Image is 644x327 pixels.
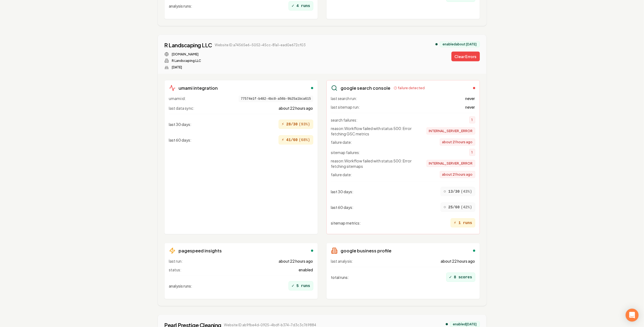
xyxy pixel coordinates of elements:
div: enabled [311,250,313,252]
span: analysis runs : [169,283,193,289]
span: INTERNAL_SERVER_ERROR [427,128,475,135]
span: 1 [469,149,475,156]
span: about 22 hours ago [441,258,475,264]
span: last analysis: [331,258,353,264]
span: never [465,96,475,101]
div: failed [473,87,475,89]
span: ⚡ [454,220,456,226]
div: 5 runs [289,281,313,291]
span: last 60 days : [169,137,192,143]
a: R Landscaping LLC [164,41,212,49]
span: Website ID: a74565e6-5052-45cc-81a1-ead0e672cf03 [215,43,306,47]
span: failure detected [398,86,425,90]
span: ( 93 %) [299,122,310,127]
span: ○ [444,204,446,211]
span: search failures: [331,117,358,123]
span: analysis runs : [169,3,193,9]
span: ( 68 %) [299,137,310,143]
span: 77574e1f-b482-4bc0-a56b-9b25a1bca615 [239,96,313,102]
div: enabled about [DATE] [440,41,480,47]
span: sitemap failures: [331,150,360,155]
span: reason: Workflow failed with status 500: Error fetching sitemaps [331,158,418,169]
h3: google search console [341,85,391,91]
span: enabled [299,267,313,272]
h3: umami integration [179,85,218,91]
span: ✓ [292,283,294,289]
span: last run: [169,258,183,264]
span: last 30 days : [331,189,354,194]
span: 1 [469,116,475,124]
span: about 22 hours ago [279,258,313,264]
div: analytics enabled [435,43,438,45]
div: 1 runs [451,218,475,228]
span: last search run: [331,96,357,101]
span: ( 42 %) [461,205,472,210]
span: about 21 hours ago [440,139,475,146]
div: 8 scores [446,273,475,282]
div: 28/30 [279,120,313,129]
div: enabled [311,87,313,89]
span: failure date: [331,172,352,177]
span: last 30 days : [169,122,192,127]
span: ⚡ [282,121,284,128]
div: 13/30 [441,187,475,196]
button: Clear Errors [451,52,480,61]
span: about 21 hours ago [440,171,475,178]
span: about 22 hours ago [279,105,313,111]
div: Open Intercom Messenger [626,309,639,322]
span: failure date: [331,139,352,145]
span: ⚡ [282,137,284,143]
div: enabled [473,250,475,252]
div: 25/60 [441,203,475,212]
span: never [465,104,475,110]
span: reason: Workflow failed with status 500: Error fetching GSC metrics [331,126,418,136]
span: INTERNAL_SERVER_ERROR [427,160,475,167]
div: Website [164,52,306,56]
span: total runs : [331,275,349,280]
div: 41/60 [279,135,313,145]
h3: pagespeed insights [179,248,222,254]
div: analytics enabled [446,323,448,325]
div: 4 runs [289,1,313,11]
span: last sitemap run: [331,104,360,110]
span: ( 43 %) [461,189,472,194]
span: last data sync: [169,105,194,111]
span: ✓ [449,274,452,281]
span: ○ [444,188,446,195]
span: status: [169,267,181,272]
span: last 60 days : [331,205,354,210]
a: [DOMAIN_NAME] [172,52,199,56]
h3: google business profile [341,248,392,254]
span: ✓ [292,3,294,9]
span: sitemap metrics : [331,220,361,226]
span: umami id: [169,96,186,102]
